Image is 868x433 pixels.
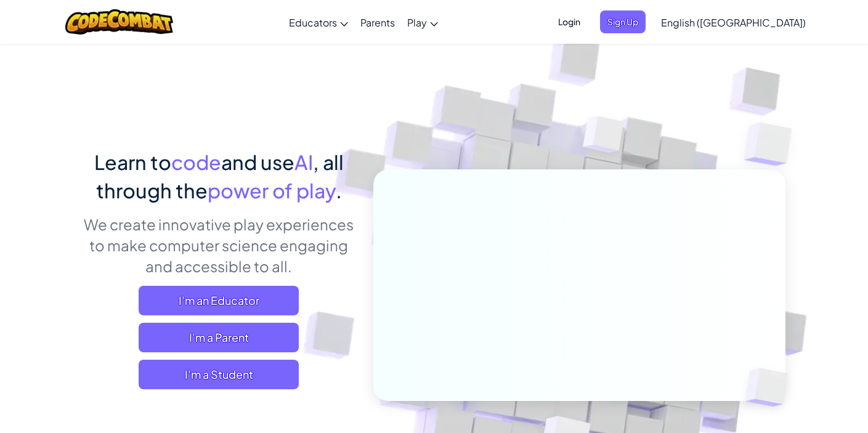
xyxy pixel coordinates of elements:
[139,323,299,352] a: I'm a Parent
[139,360,299,389] button: I'm a Student
[354,6,401,39] a: Parents
[551,10,588,33] button: Login
[65,9,173,34] img: CodeCombat logo
[407,16,427,29] span: Play
[283,6,354,39] a: Educators
[139,286,299,315] a: I'm an Educator
[655,6,812,39] a: English ([GEOGRAPHIC_DATA])
[208,178,336,203] span: power of play
[94,150,171,174] span: Learn to
[559,92,648,184] img: Overlap cubes
[83,214,355,277] p: We create innovative play experiences to make computer science engaging and accessible to all.
[720,92,826,196] img: Overlap cubes
[294,150,313,174] span: AI
[661,16,806,29] span: English ([GEOGRAPHIC_DATA])
[221,150,294,174] span: and use
[600,10,646,33] button: Sign Up
[724,342,817,432] img: Overlap cubes
[289,16,337,29] span: Educators
[336,178,342,203] span: .
[171,150,221,174] span: code
[401,6,444,39] a: Play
